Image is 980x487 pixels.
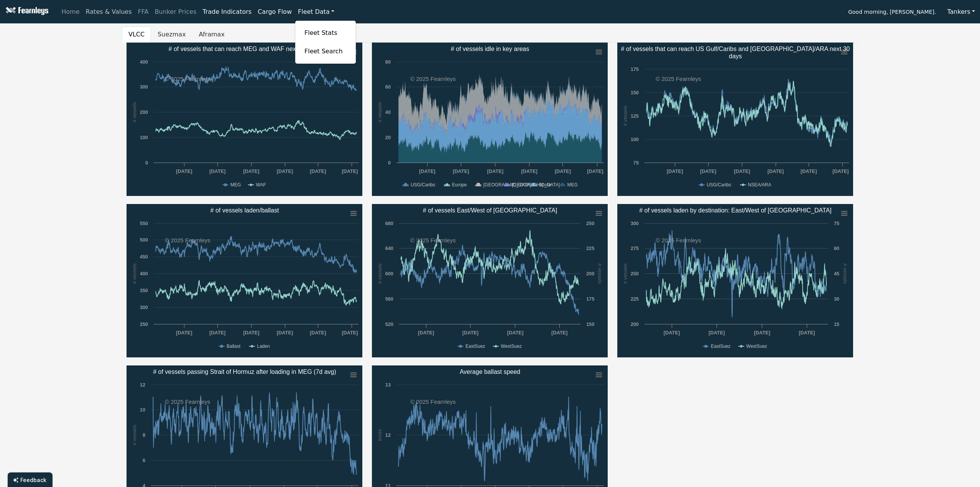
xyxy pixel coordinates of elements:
text: Ballast [227,344,241,349]
text: © 2025 Fearnleys [656,76,701,82]
a: Home [58,4,82,20]
text: EastSuez [465,344,485,349]
text: 150 [586,321,594,327]
button: Aframax [192,26,231,43]
text: 12 [140,382,145,388]
text: 60 [385,84,391,90]
text: # of vessels idle in key areas [451,46,529,52]
text: [DATE] [768,168,784,174]
text: 300 [140,304,148,310]
text: © 2025 Fearnleys [656,237,701,243]
text: [DATE] [832,168,848,174]
text: 200 [631,321,639,327]
text: [DATE] [521,168,537,174]
text: [DATE] [551,330,567,336]
text: 8 [143,432,145,438]
text: WestSuez [746,344,767,349]
text: 30 [834,296,839,302]
text: 680 [385,220,393,226]
text: 600 [385,271,393,276]
button: Tankers [942,5,980,19]
text: 500 [140,237,148,243]
text: 400 [140,271,148,276]
text: 275 [631,245,639,251]
text: # vessels [622,105,628,126]
text: # vessels [132,263,137,284]
text: [DATE] [453,168,469,174]
text: [GEOGRAPHIC_DATA] [512,182,560,188]
text: 250 [140,321,148,327]
text: 0 [388,160,391,166]
a: Cargo Flow [255,4,295,20]
text: 15 [834,321,839,327]
text: [DATE] [176,330,192,336]
text: # vessels [622,263,628,284]
button: VLCC [122,26,151,43]
text: # vessels [377,263,383,284]
text: [DATE] [209,330,225,336]
text: NSEA/ARA [748,182,771,188]
text: [DATE] [507,330,523,336]
text: [DATE] [310,168,326,174]
text: [DATE] [277,168,293,174]
text: [DATE] [342,168,358,174]
text: 175 [586,296,594,302]
text: EastSuez [711,344,730,349]
text: 10 [140,407,145,413]
text: MEG [567,182,577,188]
text: # vessels [597,263,603,284]
text: WAF [256,182,266,188]
a: Fleet Stats [295,24,356,42]
text: 550 [140,220,148,226]
text: © 2025 Fearnleys [165,398,210,405]
a: Bunker Prices [151,4,199,20]
text: © 2025 Fearnleys [410,237,456,243]
text: 75 [633,160,639,166]
svg: # of vessels that can reach MEG and WAF next 30 days [127,43,362,196]
text: 13 [385,382,391,388]
text: [DATE] [243,330,259,336]
a: Fleet Search [295,42,356,61]
svg: # of vessels idle in key areas [372,43,608,196]
text: [DATE] [176,168,192,174]
text: 520 [385,321,393,327]
text: [DATE] [587,168,603,174]
text: # of vessels laden/ballast [210,207,279,214]
text: 6 [143,457,145,463]
text: [DATE] [419,168,435,174]
text: 300 [631,220,639,226]
text: USG/Caribs [707,182,731,188]
span: Good morning, [PERSON_NAME]. [848,6,936,19]
text: [DATE] [734,168,750,174]
text: © 2025 Fearnleys [165,237,210,243]
text: 125 [631,113,639,119]
text: 45 [834,271,839,276]
text: Spore [539,182,551,188]
a: Rates & Values [83,4,135,20]
text: Laden [257,344,270,349]
text: # of vessels that can reach MEG and WAF next 30 days [169,46,321,52]
text: [DATE] [754,330,770,336]
text: # of vessels that can reach US Gulf/Caribs and [GEOGRAPHIC_DATA]/ARA next 30 days [621,46,850,59]
button: Suezmax [151,26,192,43]
text: [DATE] [555,168,571,174]
text: 560 [385,296,393,302]
text: MEG [230,182,241,188]
text: [DATE] [209,168,225,174]
text: # vessels [377,102,383,122]
text: Average ballast speed [460,369,520,375]
text: 450 [140,254,148,260]
text: [DATE] [418,330,434,336]
svg: # of vessels that can reach US Gulf/Caribs and North Sea/ARA next 30​days [617,43,853,196]
text: 250 [586,220,594,226]
a: Fleet Data [295,4,337,20]
text: 0 [145,160,148,166]
text: 225 [586,245,594,251]
text: # vessels [132,102,137,122]
text: © 2025 Fearnleys [410,76,456,82]
text: 60 [834,245,839,251]
text: © 2025 Fearnleys [165,76,210,82]
text: 20 [385,135,391,140]
text: 300 [140,84,148,90]
text: knots [377,429,383,441]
